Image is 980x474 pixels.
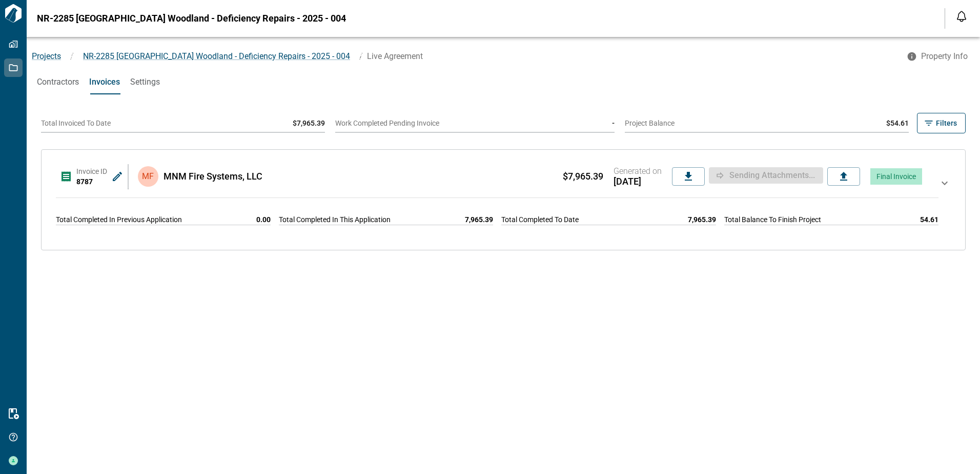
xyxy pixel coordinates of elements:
[501,214,579,225] span: Total Completed To Date
[876,172,916,181] span: Final Invoice
[936,118,957,128] span: Filters
[56,214,182,225] span: Total Completed In Previous Application
[921,51,968,62] span: Property Info
[953,8,970,25] button: Open notification feed
[688,214,716,225] span: 7,965.39
[614,166,662,176] span: Generated on
[901,47,976,66] button: Property Info
[76,177,93,186] span: 8787
[83,51,350,61] span: NR-2285 [GEOGRAPHIC_DATA] Woodland - Deficiency Repairs - 2025 - 004
[612,119,615,127] span: -
[335,119,439,127] span: Work Completed Pending Invoice
[563,171,603,182] span: $7,965.39
[724,214,821,225] span: Total Balance To Finish Project
[279,214,391,225] span: Total Completed In This Application
[27,70,980,94] div: base tabs
[886,119,909,127] span: $54.61
[945,439,970,464] iframe: Intercom live chat
[76,167,107,175] span: Invoice ID
[89,77,120,87] span: Invoices
[130,77,160,87] span: Settings
[920,214,938,225] span: 54.61
[293,119,325,127] span: $7,965.39
[52,158,955,242] div: Invoice ID8787MFMNM Fire Systems, LLC $7,965.39Generated on[DATE]Sending attachments...Final Invo...
[142,170,154,183] p: MF
[256,214,271,225] span: 0.00
[32,51,61,61] a: Projects
[367,51,423,61] span: Live Agreement
[41,119,111,127] span: Total Invoiced To Date
[37,13,346,24] span: NR-2285 [GEOGRAPHIC_DATA] Woodland - Deficiency Repairs - 2025 - 004
[164,171,262,182] span: MNM Fire Systems, LLC
[27,50,901,63] nav: breadcrumb
[37,77,79,87] span: Contractors
[625,119,675,127] span: Project Balance
[917,113,966,133] button: Filters
[614,176,662,187] span: [DATE]
[465,214,493,225] span: 7,965.39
